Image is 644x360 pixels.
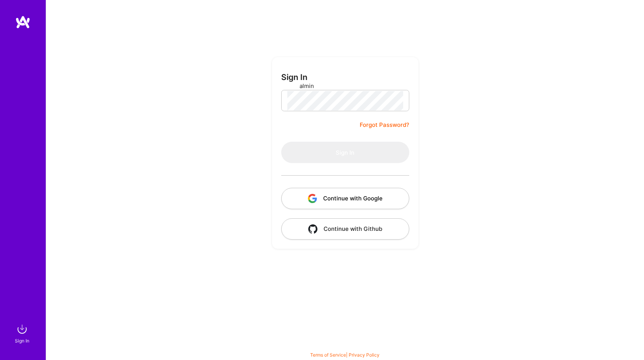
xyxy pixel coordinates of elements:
[281,72,308,82] h3: Sign In
[15,15,30,29] img: logo
[14,322,30,337] img: sign in
[308,224,317,234] img: icon
[281,188,409,209] button: Continue with Google
[310,352,346,358] a: Terms of Service
[281,218,409,240] button: Continue with Github
[15,337,29,345] div: Sign In
[16,322,30,345] a: sign inSign In
[360,120,409,130] a: Forgot Password?
[300,76,391,96] input: Email...
[349,352,380,358] a: Privacy Policy
[310,352,380,358] span: |
[46,337,644,356] div: © 2025 ATeams Inc., All rights reserved.
[281,142,409,163] button: Sign In
[308,194,317,203] img: icon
